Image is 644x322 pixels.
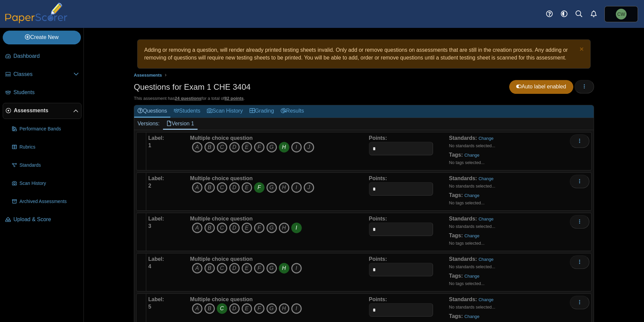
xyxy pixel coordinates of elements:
b: Points: [369,175,387,181]
b: Label: [148,216,164,222]
a: Assessments [3,103,82,119]
a: Change [479,216,494,222]
i: H [279,303,289,314]
i: B [204,263,215,274]
a: Standards [9,157,82,173]
b: 2 [148,183,151,189]
b: Standards: [449,175,477,181]
button: More options [570,296,589,309]
div: This assessment has for a total of . [134,95,594,102]
i: H [279,182,289,193]
b: Tags: [449,152,463,158]
a: Scan History [9,175,82,192]
small: No standards selected... [449,305,495,310]
i: J [304,142,314,153]
i: H [279,142,289,153]
i: C [217,142,227,153]
a: Christian Wallen [604,6,638,22]
span: Standards [19,162,79,169]
i: F [254,182,265,193]
i: C [217,182,227,193]
u: 24 questions [175,96,201,101]
a: PaperScorer [3,18,70,24]
i: E [241,182,252,193]
span: Rubrics [19,144,79,151]
a: Change [465,314,480,319]
b: 1 [148,143,151,148]
i: B [204,182,215,193]
b: Standards: [449,296,477,302]
i: D [229,303,240,314]
span: Upload & Score [13,216,79,223]
b: Label: [148,256,164,262]
i: A [192,303,203,314]
i: G [266,263,277,274]
i: A [192,223,203,233]
a: Students [170,105,204,118]
i: C [217,223,227,233]
b: Multiple choice question [190,175,253,181]
button: More options [570,134,589,148]
a: Students [3,85,82,101]
b: Multiple choice question [190,296,253,302]
b: Standards: [449,256,477,262]
span: Assessments [134,73,162,78]
span: Classes [13,71,73,78]
button: More options [570,215,589,229]
i: B [204,223,215,233]
b: Multiple choice question [190,135,253,141]
a: Grading [246,105,277,118]
i: F [254,223,265,233]
a: Auto label enabled [509,80,573,93]
span: Christian Wallen [616,9,627,19]
a: Alerts [586,7,601,22]
a: Change [465,233,480,238]
span: Auto label enabled [516,84,566,89]
a: Version 1 [163,118,198,129]
a: Rubrics [9,139,82,155]
small: No standards selected... [449,224,495,229]
a: Dashboard [3,48,82,65]
i: E [241,263,252,274]
b: Label: [148,135,164,141]
small: No tags selected... [449,241,485,246]
h1: Questions for Exam 1 CHE 3404 [134,81,251,93]
a: Classes [3,67,82,83]
span: Students [13,89,79,96]
a: Change [465,153,480,158]
i: G [266,182,277,193]
i: D [229,182,240,193]
span: Assessments [14,107,73,114]
span: Archived Assessments [19,198,79,205]
a: Change [465,274,480,279]
b: Tags: [449,273,463,279]
i: G [266,223,277,233]
i: I [291,142,302,153]
i: C [217,263,227,274]
span: Christian Wallen [617,12,625,16]
i: H [279,263,289,274]
b: Tags: [449,233,463,238]
i: I [291,303,302,314]
b: Points: [369,216,387,222]
u: 82 points [224,96,244,101]
i: E [241,223,252,233]
div: Adding or removing a question, will render already printed testing sheets invalid. Only add or re... [141,43,587,65]
i: B [204,303,215,314]
i: J [304,182,314,193]
i: A [192,182,203,193]
i: H [279,223,289,233]
a: Scan History [204,105,246,118]
i: I [291,263,302,274]
a: Change [479,136,494,141]
a: Assessments [132,71,164,79]
a: Questions [134,105,170,118]
a: Performance Bands [9,121,82,137]
a: Create New [3,31,81,44]
small: No standards selected... [449,143,495,148]
i: E [241,303,252,314]
small: No standards selected... [449,264,495,269]
b: Points: [369,296,387,302]
small: No tags selected... [449,281,485,286]
i: D [229,263,240,274]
